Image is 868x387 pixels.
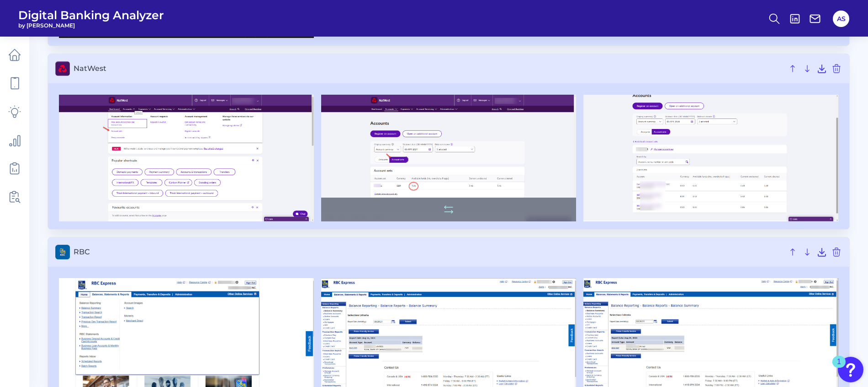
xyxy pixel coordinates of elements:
[321,95,576,221] img: NatWest
[74,247,783,256] span: RBC
[837,362,841,374] div: 1
[59,95,314,221] img: NatWest
[838,357,863,382] button: Open Resource Center, 1 new notification
[74,64,783,73] span: NatWest
[18,22,164,29] span: by [PERSON_NAME]
[18,8,164,22] span: Digital Banking Analyzer
[583,95,838,221] img: NatWest
[833,11,849,27] button: AS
